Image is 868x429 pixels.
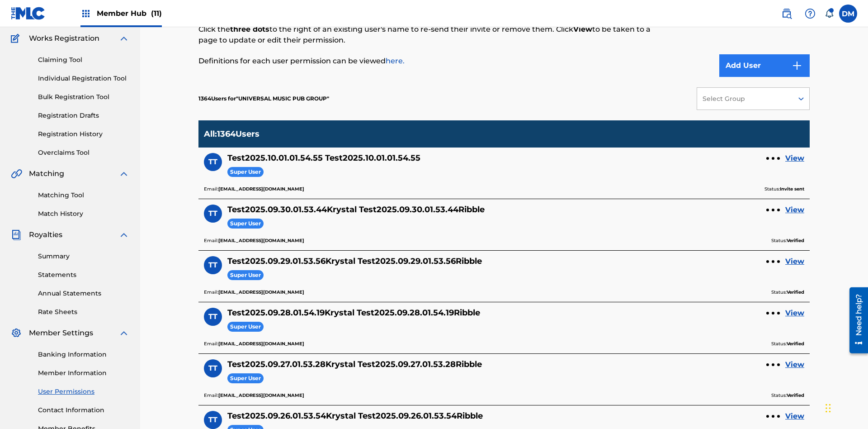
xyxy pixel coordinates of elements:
strong: View [573,25,592,33]
img: expand [118,229,129,240]
span: TT [208,260,217,271]
b: [EMAIL_ADDRESS][DOMAIN_NAME] [218,392,304,398]
p: Email: [204,391,304,400]
p: Definitions for each user permission can be viewed [198,56,669,67]
img: search [781,8,792,19]
p: Email: [204,288,304,296]
span: Works Registration [29,33,99,44]
p: Status: [764,185,804,193]
img: Top Rightsholders [80,8,91,19]
a: View [785,359,804,370]
h5: Test2025.10.01.01.54.55 Test2025.10.01.01.54.55 [227,153,420,163]
img: expand [118,168,129,179]
b: Invite sent [780,186,804,192]
span: Member Settings [29,328,93,338]
span: Royalties [29,229,62,240]
img: help [805,8,816,19]
img: Royalties [11,229,22,240]
p: Email: [204,185,304,193]
a: Contact Information [38,405,129,415]
a: View [785,153,804,164]
p: Status: [771,288,804,296]
img: 9d2ae6d4665cec9f34b9.svg [792,60,802,71]
a: Member Information [38,368,129,378]
a: Summary [38,252,129,261]
p: Email: [204,340,304,348]
iframe: Chat Widget [823,386,868,429]
a: Individual Registration Tool [38,74,129,83]
b: Verified [787,289,804,295]
a: Rate Sheets [38,307,129,317]
span: (11) [151,9,162,18]
img: Works Registration [11,33,23,44]
b: Verified [787,238,804,243]
div: Notifications [825,9,834,18]
img: expand [118,33,129,44]
span: TT [208,208,217,219]
a: Public Search [778,5,796,23]
p: Email: [204,237,304,245]
h5: Test2025.09.28.01.54.19Krystal Test2025.09.28.01.54.19Ribble [227,308,480,318]
a: Overclaims Tool [38,148,129,157]
div: User Menu [839,5,857,23]
a: here. [386,57,405,65]
h5: Test2025.09.26.01.53.54Krystal Test2025.09.26.01.53.54Ribble [227,411,483,421]
span: TT [208,311,217,322]
p: Status: [771,340,804,348]
h5: Test2025.09.27.01.53.28Krystal Test2025.09.27.01.53.28Ribble [227,359,482,370]
b: [EMAIL_ADDRESS][DOMAIN_NAME] [218,238,304,243]
a: Registration Drafts [38,111,129,120]
span: Super User [227,167,264,177]
a: Annual Statements [38,289,129,298]
img: expand [118,328,129,338]
a: Match History [38,209,129,219]
iframe: Resource Center [843,284,868,358]
a: View [785,256,804,267]
p: Status: [771,391,804,400]
b: [EMAIL_ADDRESS][DOMAIN_NAME] [218,289,304,295]
div: Drag [826,395,831,422]
a: View [785,411,804,422]
span: Super User [227,219,264,229]
a: User Permissions [38,387,129,396]
a: Claiming Tool [38,55,129,65]
span: TT [208,157,217,167]
strong: three dots [230,25,269,33]
b: Verified [787,392,804,398]
button: Add User [719,54,810,77]
a: Statements [38,270,129,280]
img: Matching [11,168,22,179]
a: Matching Tool [38,191,129,200]
a: Registration History [38,129,129,139]
img: MLC Logo [11,7,46,20]
span: Member Hub [97,8,162,19]
a: View [785,205,804,215]
a: Banking Information [38,350,129,359]
span: 1364 Users for [198,95,236,102]
h5: Test2025.09.29.01.53.56Krystal Test2025.09.29.01.53.56Ribble [227,256,482,267]
img: Member Settings [11,328,22,338]
b: Verified [787,341,804,347]
span: Matching [29,168,64,179]
b: [EMAIL_ADDRESS][DOMAIN_NAME] [218,186,304,192]
h5: Test2025.09.30.01.53.44Krystal Test2025.09.30.01.53.44Ribble [227,205,485,215]
span: TT [208,415,217,425]
span: TT [208,363,217,374]
p: Click the to the right of an existing user's name to re-send their invite or remove them. Click t... [198,24,669,46]
p: Status: [771,237,804,245]
b: [EMAIL_ADDRESS][DOMAIN_NAME] [218,341,304,347]
span: UNIVERSAL MUSIC PUB GROUP [236,95,329,102]
span: Super User [227,270,264,281]
span: Super User [227,373,264,384]
a: View [785,308,804,319]
a: Bulk Registration Tool [38,92,129,102]
p: All : 1364 Users [204,129,259,139]
div: Help [801,5,819,23]
span: Super User [227,322,264,332]
div: Select Group [703,94,787,104]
